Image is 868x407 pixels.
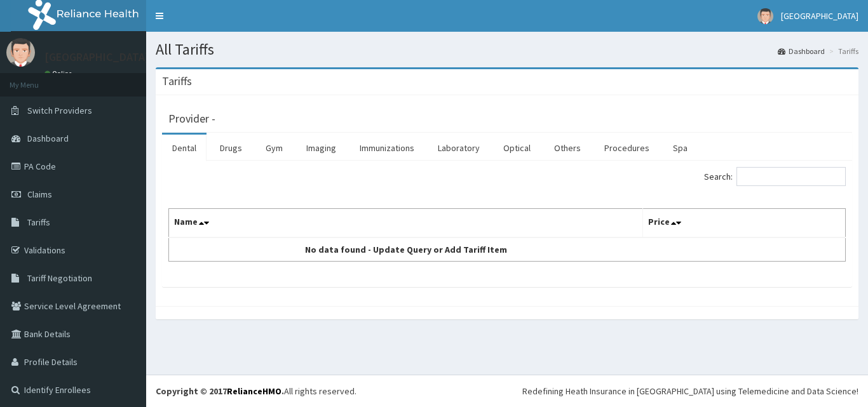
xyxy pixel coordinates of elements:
[156,385,284,397] strong: Copyright © 2017 .
[27,133,69,144] span: Dashboard
[227,385,281,397] a: RelianceHMO
[44,51,149,63] p: [GEOGRAPHIC_DATA]
[544,135,591,161] a: Others
[146,375,868,407] footer: All rights reserved.
[704,167,846,186] label: Search:
[169,237,643,262] td: No data found - Update Query or Add Tariff Item
[781,10,858,22] span: [GEOGRAPHIC_DATA]
[168,113,215,124] h3: Provider -
[642,209,846,238] th: Price
[27,189,52,200] span: Claims
[826,46,858,57] li: Tariffs
[255,135,293,161] a: Gym
[6,38,35,67] img: User Image
[44,69,75,78] a: Online
[736,167,846,186] input: Search:
[169,209,643,238] th: Name
[349,135,424,161] a: Immunizations
[27,217,50,228] span: Tariffs
[778,46,825,57] a: Dashboard
[493,135,541,161] a: Optical
[757,8,773,24] img: User Image
[663,135,698,161] a: Spa
[27,105,92,116] span: Switch Providers
[162,76,192,87] h3: Tariffs
[162,135,207,161] a: Dental
[522,385,858,397] div: Redefining Heath Insurance in [GEOGRAPHIC_DATA] using Telemedicine and Data Science!
[296,135,346,161] a: Imaging
[594,135,660,161] a: Procedures
[27,272,92,284] span: Tariff Negotiation
[428,135,490,161] a: Laboratory
[210,135,252,161] a: Drugs
[156,41,858,58] h1: All Tariffs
